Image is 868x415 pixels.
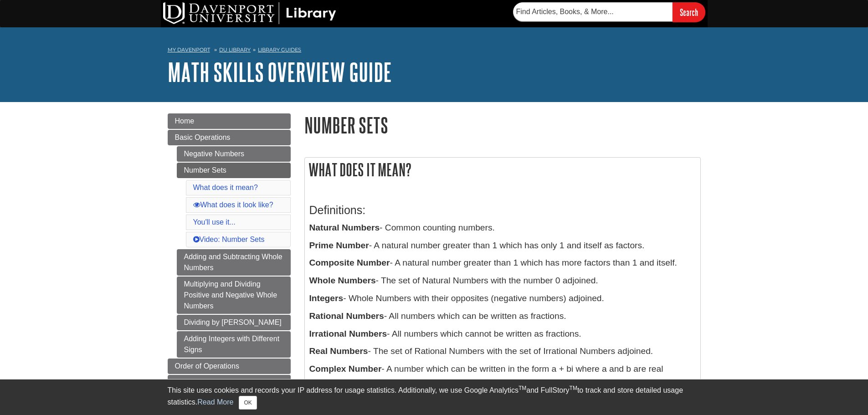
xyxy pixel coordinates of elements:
b: Complex Number [309,364,382,374]
button: Close [239,396,257,410]
a: What does it look like? [193,201,273,209]
a: You'll use it... [193,218,236,226]
a: DU Library [219,46,251,53]
a: Library Guides [258,46,301,53]
h3: Definitions: [309,204,696,217]
b: Natural Numbers [309,223,380,232]
a: Home [168,113,291,129]
a: Video: Number Sets [193,236,265,243]
a: Order of Operations [168,359,291,374]
b: Real Numbers [309,346,368,356]
b: Integers [309,293,344,303]
p: - The set of Natural Numbers with the number 0 adjoined. [309,274,696,287]
input: Find Articles, Books, & More... [513,2,673,21]
p: - The set of Rational Numbers with the set of Irrational Numbers adjoined. [309,345,696,358]
sup: TM [570,385,577,391]
p: - All numbers which can be written as fractions. [309,310,696,323]
div: This site uses cookies and records your IP address for usage statistics. Additionally, we use Goo... [168,385,701,410]
input: Search [673,2,705,22]
b: Irrational Numbers [309,329,387,338]
a: Math Properties [168,375,291,390]
b: Rational Numbers [309,311,384,321]
span: Home [175,117,195,125]
img: DU Library [163,2,336,24]
a: Dividing by [PERSON_NAME] [177,315,291,330]
a: Number Sets [177,163,291,178]
a: Negative Numbers [177,146,291,162]
span: Math Properties [175,379,226,386]
span: Basic Operations [175,133,231,141]
b: Whole Numbers [309,276,376,285]
a: Read More [197,398,233,406]
p: - Common counting numbers. [309,221,696,235]
span: Order of Operations [175,362,239,370]
b: Prime Number [309,241,369,250]
p: - Whole Numbers with their opposites (negative numbers) adjoined. [309,292,696,305]
p: - A number which can be written in the form a + bi where a and b are real numbers and i is the sq... [309,363,696,389]
nav: breadcrumb [168,44,701,58]
p: - A natural number greater than 1 which has only 1 and itself as factors. [309,239,696,252]
a: Adding Integers with Different Signs [177,331,291,358]
a: Math Skills Overview Guide [168,58,392,86]
a: Adding and Subtracting Whole Numbers [177,249,291,276]
sup: TM [519,385,526,391]
a: Multiplying and Dividing Positive and Negative Whole Numbers [177,277,291,314]
h2: What does it mean? [305,158,700,182]
b: Composite Number [309,258,390,267]
h1: Number Sets [304,113,701,137]
a: My Davenport [168,46,210,54]
form: Searches DU Library's articles, books, and more [513,2,705,22]
p: - A natural number greater than 1 which has more factors than 1 and itself. [309,256,696,270]
a: Basic Operations [168,130,291,145]
a: What does it mean? [193,184,258,191]
p: - All numbers which cannot be written as fractions. [309,328,696,341]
